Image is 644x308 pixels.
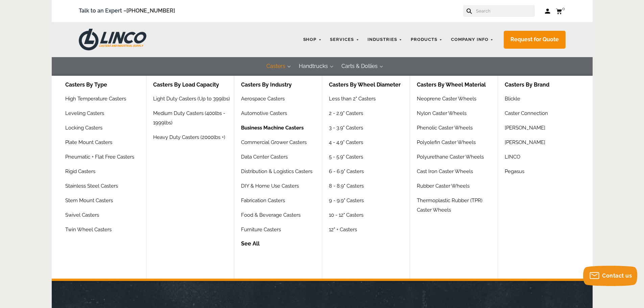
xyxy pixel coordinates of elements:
[364,33,406,46] a: Industries
[335,57,384,76] button: Carts & Dollies
[126,7,175,14] a: [PHONE_NUMBER]
[79,29,146,50] img: LINCO CASTERS & INDUSTRIAL SUPPLY
[475,5,535,17] input: Search
[545,8,551,15] a: Log in
[327,33,362,46] a: Services
[407,33,446,46] a: Products
[79,6,175,16] span: Talk to an Expert –
[602,273,632,279] span: Contact us
[448,33,497,46] a: Company Info
[292,57,335,76] button: Handtrucks
[556,7,566,15] a: 0
[562,6,565,11] span: 0
[504,31,566,49] a: Request for Quote
[583,266,637,286] button: Contact us
[260,57,292,76] button: Casters
[300,33,325,46] a: Shop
